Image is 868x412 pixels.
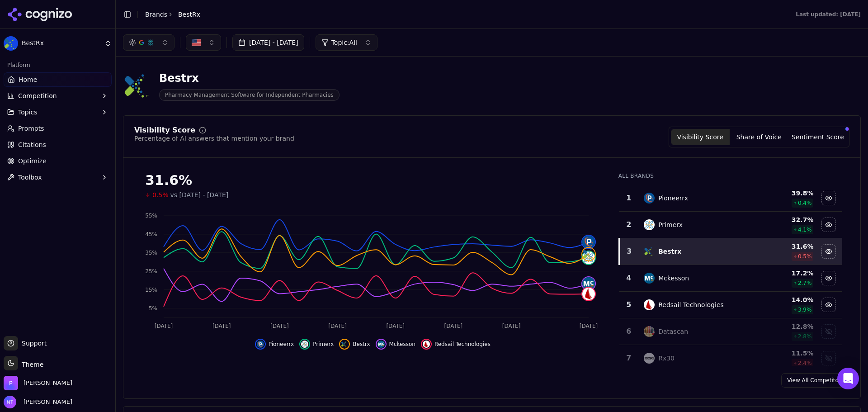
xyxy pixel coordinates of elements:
button: Hide bestrx data [821,244,836,259]
img: pioneerrx [582,236,595,248]
tspan: [DATE] [212,323,231,329]
span: 0.5% [152,190,169,199]
span: 0.5 % [798,253,812,260]
div: 6 [623,326,635,337]
div: Bestrx [159,71,340,85]
span: Pharmacy Management Software for Independent Pharmacies [159,89,340,101]
div: Mckesson [658,274,689,283]
tspan: [DATE] [580,323,598,329]
tspan: [DATE] [270,323,289,329]
img: mckesson [582,277,595,290]
button: [DATE] - [DATE] [232,34,304,51]
div: Last updated: [DATE] [796,11,861,18]
tr: 1pioneerrxPioneerrx39.8%0.4%Hide pioneerrx data [619,185,842,212]
span: Theme [18,361,43,368]
tr: 5redsail technologiesRedsail Technologies14.0%3.9%Hide redsail technologies data [619,292,842,318]
img: mckesson [644,273,655,284]
div: Primerx [658,220,683,229]
div: 5 [623,299,635,310]
tspan: 55% [145,213,157,219]
img: rx30 [644,353,655,364]
nav: breadcrumb [145,10,200,19]
span: 4.1 % [798,226,812,233]
div: Open Intercom Messenger [837,368,859,389]
div: Rx30 [658,354,675,363]
button: Hide redsail technologies data [421,339,491,350]
button: Visibility Score [671,129,730,145]
span: Pioneerrx [269,341,294,348]
a: Prompts [4,121,112,136]
tr: 7rx30Rx3011.5%2.4%Show rx30 data [619,345,842,372]
div: 39.8 % [755,189,813,198]
button: Hide mckesson data [821,271,836,285]
div: 17.2 % [755,269,813,278]
span: 2.8 % [798,333,812,340]
div: 32.7 % [755,215,813,224]
button: Share of Voice [730,129,788,145]
img: bestrx [582,248,595,260]
div: 14.0 % [755,295,813,304]
img: Perrill [4,376,18,390]
tr: 4mckessonMckesson17.2%2.7%Hide mckesson data [619,265,842,292]
img: pioneerrx [257,341,264,348]
span: Bestrx [353,341,370,348]
div: 11.5 % [755,349,813,358]
button: Hide redsail technologies data [821,298,836,312]
tspan: 25% [145,268,157,275]
img: redsail technologies [644,299,655,310]
div: 31.6 % [755,242,813,251]
span: 2.7 % [798,279,812,287]
img: primerx [301,341,308,348]
tspan: [DATE] [155,323,173,329]
button: Open user button [4,396,72,408]
button: Show rx30 data [821,351,836,365]
span: 3.9 % [798,306,812,313]
span: Topic: All [331,38,357,47]
button: Sentiment Score [788,129,847,145]
button: Hide pioneerrx data [821,191,836,205]
span: [PERSON_NAME] [20,398,72,406]
div: Visibility Score [134,127,195,134]
button: Hide bestrx data [339,339,370,350]
button: Open organization switcher [4,376,72,390]
button: Hide mckesson data [376,339,415,350]
tr: 6datascanDatascan12.8%2.8%Show datascan data [619,318,842,345]
div: Bestrx [658,247,681,256]
span: Citations [18,140,46,149]
tspan: 35% [145,250,157,256]
div: Percentage of AI answers that mention your brand [134,134,294,143]
span: Optimize [18,156,47,166]
img: redsail technologies [423,341,430,348]
img: BestRx [123,71,152,100]
img: primerx [644,219,655,230]
div: All Brands [618,172,842,180]
tspan: [DATE] [386,323,405,329]
img: redsail technologies [582,288,595,300]
tr: 3bestrxBestrx31.6%0.5%Hide bestrx data [619,238,842,265]
img: bestrx [644,246,655,257]
div: Platform [4,58,112,72]
tr: 2primerxPrimerx32.7%4.1%Hide primerx data [619,212,842,238]
img: US [192,38,201,47]
span: Mckesson [389,341,415,348]
tspan: 5% [149,305,157,312]
button: Hide pioneerrx data [255,339,294,350]
div: 3 [624,246,635,257]
div: 31.6% [145,172,600,189]
span: BestRx [22,39,101,47]
span: Competition [18,91,57,100]
div: 4 [623,273,635,284]
img: Nate Tower [4,396,16,408]
tspan: 45% [145,231,157,237]
span: Topics [18,108,38,117]
span: Home [19,75,37,84]
a: Brands [145,11,167,18]
span: BestRx [178,10,200,19]
a: View All Competitors [781,373,849,388]
div: 1 [623,193,635,204]
button: Show datascan data [821,324,836,339]
tspan: [DATE] [502,323,521,329]
div: Datascan [658,327,688,336]
button: Hide primerx data [299,339,334,350]
button: Hide primerx data [821,218,836,232]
